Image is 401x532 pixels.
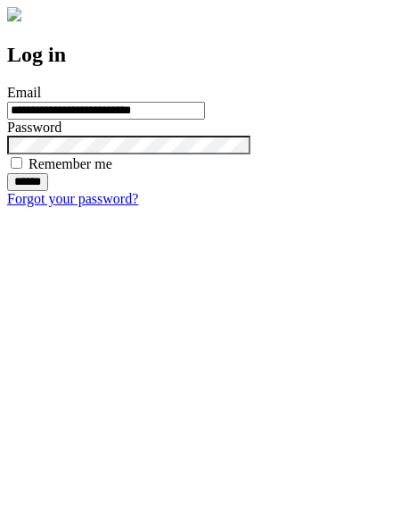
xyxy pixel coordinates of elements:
img: logo-4e3dc11c47720685a147b03b5a06dd966a58ff35d612b21f08c02c0306f2b779.png [7,7,21,21]
label: Email [7,85,41,100]
h2: Log in [7,43,394,67]
label: Password [7,120,61,135]
a: Forgot your password? [7,191,138,206]
label: Remember me [29,156,112,171]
